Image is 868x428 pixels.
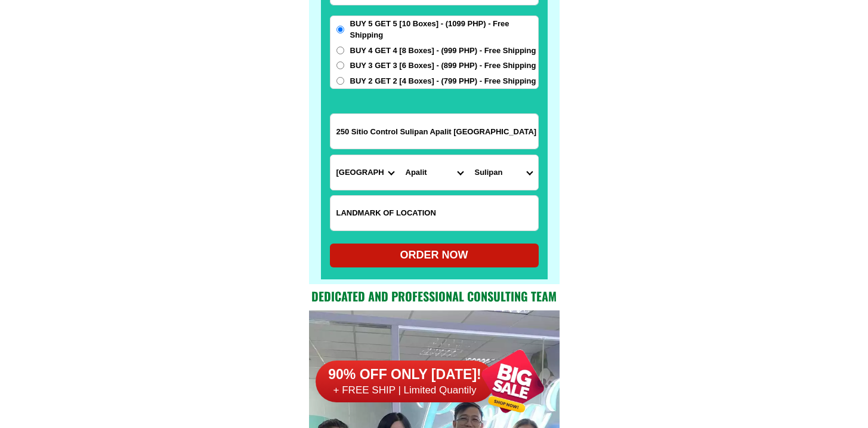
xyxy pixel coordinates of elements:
[350,75,536,87] span: BUY 2 GET 2 [4 Boxes] - (799 PHP) - Free Shipping
[400,155,469,190] select: Select district
[350,60,536,72] span: BUY 3 GET 3 [6 Boxes] - (899 PHP) - Free Shipping
[330,114,538,149] input: Input address
[316,384,495,397] h6: + FREE SHIP | Limited Quantily
[330,247,539,263] div: ORDER NOW
[469,155,538,190] select: Select commune
[336,77,344,85] input: BUY 2 GET 2 [4 Boxes] - (799 PHP) - Free Shipping
[316,366,495,384] h6: 90% OFF ONLY [DATE]!
[330,155,400,190] select: Select province
[336,26,344,33] input: BUY 5 GET 5 [10 Boxes] - (1099 PHP) - Free Shipping
[309,287,560,305] h2: Dedicated and professional consulting team
[336,61,344,69] input: BUY 3 GET 3 [6 Boxes] - (899 PHP) - Free Shipping
[330,196,538,230] input: Input LANDMARKOFLOCATION
[336,47,344,54] input: BUY 4 GET 4 [8 Boxes] - (999 PHP) - Free Shipping
[350,45,536,57] span: BUY 4 GET 4 [8 Boxes] - (999 PHP) - Free Shipping
[350,18,538,41] span: BUY 5 GET 5 [10 Boxes] - (1099 PHP) - Free Shipping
